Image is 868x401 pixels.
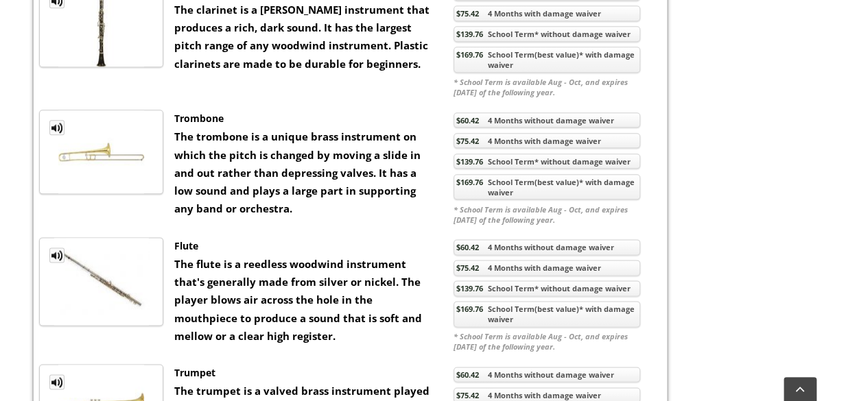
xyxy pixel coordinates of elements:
span: $139.76 [456,29,482,39]
span: $75.42 [456,136,478,146]
strong: The flute is a reedless woodwind instrument that's generally made from silver or nickel. The play... [174,257,421,343]
a: $169.76School Term(best value)* with damage waiver [454,174,640,200]
a: $75.424 Months with damage waiver [454,133,640,149]
strong: The clarinet is a [PERSON_NAME] instrument that produces a rich, dark sound. It has the largest p... [174,3,429,71]
strong: The trombone is a unique brass instrument on which the pitch is changed by moving a slide in and ... [174,130,420,215]
span: $60.42 [456,369,478,380]
span: $169.76 [456,177,482,187]
a: MP3 Clip [49,374,64,389]
span: $169.76 [456,49,482,60]
span: $60.42 [456,115,478,125]
a: $169.76School Term(best value)* with damage waiver [454,47,640,73]
a: MP3 Clip [49,247,64,263]
img: th_1fc34dab4bdaff02a3697e89cb8f30dd_1334255069TBONE.jpg [58,110,144,193]
a: $75.424 Months with damage waiver [454,5,640,21]
a: $139.76School Term* without damage waiver [454,26,640,42]
span: $139.76 [456,156,482,167]
span: $169.76 [456,304,482,314]
span: $75.42 [456,8,478,19]
a: $75.424 Months with damage waiver [454,260,640,276]
img: th_1fc34dab4bdaff02a3697e89cb8f30dd_1334771667FluteTM.jpg [54,238,149,325]
a: $60.424 Months without damage waiver [454,367,640,382]
em: * School Term is available Aug - Oct, and expires [DATE] of the following year. [454,204,640,225]
em: * School Term is available Aug - Oct, and expires [DATE] of the following year. [454,77,640,97]
div: Trombone [174,110,433,127]
div: Trumpet [174,364,433,382]
span: $75.42 [456,263,478,273]
a: $60.424 Months without damage waiver [454,112,640,128]
div: Flute [174,237,433,255]
span: $60.42 [456,242,478,252]
em: * School Term is available Aug - Oct, and expires [DATE] of the following year. [454,331,640,352]
a: $169.76School Term(best value)* with damage waiver [454,301,640,327]
a: $139.76School Term* without damage waiver [454,154,640,169]
span: $75.42 [456,390,478,400]
a: MP3 Clip [49,120,64,135]
a: $60.424 Months without damage waiver [454,239,640,255]
span: $139.76 [456,283,482,293]
a: $139.76School Term* without damage waiver [454,280,640,296]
